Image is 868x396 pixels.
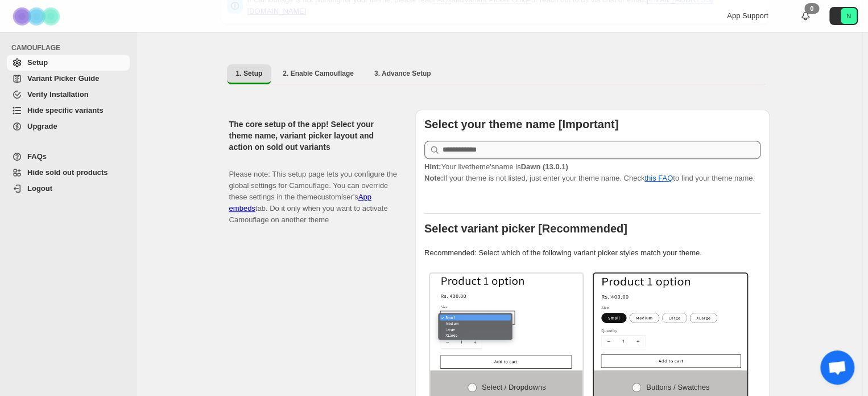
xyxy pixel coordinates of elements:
[800,10,811,22] a: 0
[7,55,130,71] a: Setup
[27,106,104,115] span: Hide specific variants
[520,162,568,171] strong: Dawn (13.0.1)
[644,174,673,182] a: this FAQ
[430,273,583,370] img: Select / Dropdowns
[27,122,57,130] span: Upgrade
[283,69,354,78] span: 2. Enable Camouflage
[7,103,130,119] a: Hide specific variants
[841,8,857,24] span: Avatar with initials N
[236,69,263,78] span: 1. Setup
[374,69,431,78] span: 3. Advance Setup
[846,13,851,19] text: N
[11,43,131,52] span: CAMOUFLAGE
[7,119,130,134] a: Upgrade
[7,87,130,103] a: Verify Installation
[27,152,47,161] span: FAQs
[424,118,618,130] b: Select your theme name [Important]
[27,168,108,177] span: Hide sold out products
[424,174,443,182] strong: Note:
[27,74,99,83] span: Variant Picker Guide
[727,11,768,20] span: App Support
[27,90,89,99] span: Verify Installation
[594,273,747,370] img: Buttons / Swatches
[27,184,52,193] span: Logout
[229,119,397,153] h2: The core setup of the app! Select your theme name, variant picker layout and action on sold out v...
[7,149,130,165] a: FAQs
[804,3,819,14] div: 0
[424,222,627,235] b: Select variant picker [Recommended]
[482,383,546,391] span: Select / Dropdowns
[229,157,397,226] p: Please note: This setup page lets you configure the global settings for Camouflage. You can overr...
[820,350,854,385] a: Open chat
[7,71,130,87] a: Variant Picker Guide
[27,58,48,67] span: Setup
[7,165,130,181] a: Hide sold out products
[424,162,568,171] span: Your live theme's name is
[9,1,66,32] img: Camouflage
[424,161,760,184] p: If your theme is not listed, just enter your theme name. Check to find your theme name.
[829,7,858,25] button: Avatar with initials N
[424,162,441,171] strong: Hint:
[7,181,130,197] a: Logout
[424,247,760,259] p: Recommended: Select which of the following variant picker styles match your theme.
[646,383,709,391] span: Buttons / Swatches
